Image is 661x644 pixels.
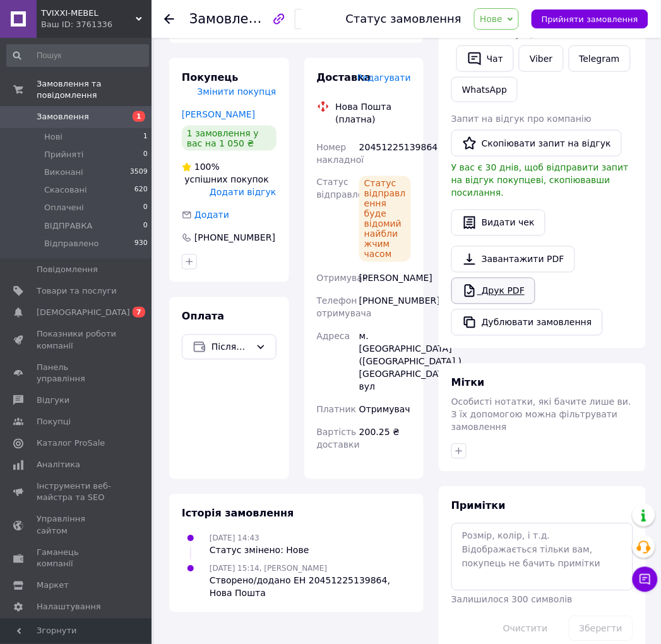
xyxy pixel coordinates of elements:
span: Прийняти замовлення [542,15,638,24]
span: ВІДПРАВКА [44,220,92,232]
span: Отримувач [317,273,368,283]
span: Нові [44,131,63,143]
div: [PHONE_NUMBER] [357,290,414,325]
span: Аналітика [37,460,80,471]
span: Виконані [44,167,83,178]
span: 7 [133,307,145,318]
span: Номер накладної [317,142,364,165]
div: Статус відправлення буде відомий найближчим часом [359,176,411,262]
span: Редагувати [357,73,411,83]
span: Каталог ProSale [37,438,105,450]
span: Телефон отримувача [317,296,372,319]
span: 0 [143,220,148,232]
button: Прийняти замовлення [532,9,648,28]
span: Показники роботи компанії [37,328,117,351]
div: Нова Пошта (платна) [333,100,415,126]
span: Платник [317,405,357,415]
div: Ваш ID: 3761336 [41,19,152,30]
div: Статус замовлення [346,13,462,25]
span: Управління сайтом [37,514,117,537]
div: успішних покупок [182,161,277,186]
button: Дублювати замовлення [451,309,603,336]
span: Особисті нотатки, які бачите лише ви. З їх допомогою можна фільтрувати замовлення [451,397,631,432]
div: Статус змінено: Нове [210,544,309,557]
span: 1 [143,131,148,143]
span: Післяплата [211,340,251,354]
span: Вартість доставки [317,427,360,450]
span: [DEMOGRAPHIC_DATA] [37,307,130,318]
span: [DATE] 15:14, [PERSON_NAME] [210,564,327,573]
span: Покупці [37,416,71,427]
span: 0 [143,202,148,213]
span: Гаманець компанії [37,547,117,570]
a: Viber [519,45,563,72]
span: 100% [194,162,220,172]
span: У вас є 30 днів, щоб відправити запит на відгук покупцеві, скопіювавши посилання. [451,163,629,198]
span: Маркет [37,580,69,592]
span: Адреса [317,331,350,342]
a: Друк PDF [451,278,535,304]
span: Покупець [182,71,239,83]
div: [PERSON_NAME] [357,267,414,290]
span: Доставка [317,71,372,83]
button: Скопіювати запит на відгук [451,130,622,157]
button: Видати чек [451,210,545,236]
span: Додати [194,210,229,220]
span: Замовлення [189,11,274,27]
span: Написати покупцеві [451,29,545,39]
span: Примітки [451,500,506,512]
div: м. [GEOGRAPHIC_DATA] ([GEOGRAPHIC_DATA].), [GEOGRAPHIC_DATA], вул [357,325,414,398]
span: Оплачені [44,202,84,213]
div: 20451225139864 [357,136,414,171]
span: Додати відгук [210,188,276,198]
a: WhatsApp [451,77,518,102]
a: Telegram [569,45,631,72]
span: Запит на відгук про компанію [451,114,592,124]
span: [DATE] 14:43 [210,534,259,543]
span: 0 [143,149,148,160]
div: Створено/додано ЕН 20451225139864, Нова Пошта [210,575,411,600]
span: 620 [134,184,148,196]
span: TVIXXI-MEBEL [41,8,136,19]
span: Мітки [451,377,485,389]
div: Повернутися назад [164,13,174,25]
div: 1 замовлення у вас на 1 050 ₴ [182,126,277,151]
input: Пошук [6,44,149,67]
span: Повідомлення [37,264,98,275]
div: 200.25 ₴ [357,421,414,456]
span: Налаштування [37,602,101,613]
a: Завантажити PDF [451,246,575,273]
button: Чат з покупцем [633,567,658,592]
span: Залишилося 300 символів [451,595,573,605]
span: Відгуки [37,395,69,406]
span: Прийняті [44,149,83,160]
span: Скасовані [44,184,87,196]
button: Чат [456,45,514,72]
span: Замовлення [37,111,89,122]
span: Змінити покупця [198,86,277,97]
span: Оплата [182,311,224,323]
span: Історія замовлення [182,508,294,520]
span: 3509 [130,167,148,178]
span: Відправлено [44,238,99,249]
span: Статус відправлення [317,177,381,200]
span: Замовлення та повідомлення [37,78,152,101]
span: Панель управління [37,362,117,385]
span: Нове [480,14,503,24]
div: Отримувач [357,398,414,421]
span: 930 [134,238,148,249]
span: Інструменти веб-майстра та SEO [37,481,117,504]
span: 1 [133,111,145,122]
a: [PERSON_NAME] [182,109,255,119]
div: [PHONE_NUMBER] [193,232,277,244]
span: Товари та послуги [37,285,117,297]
